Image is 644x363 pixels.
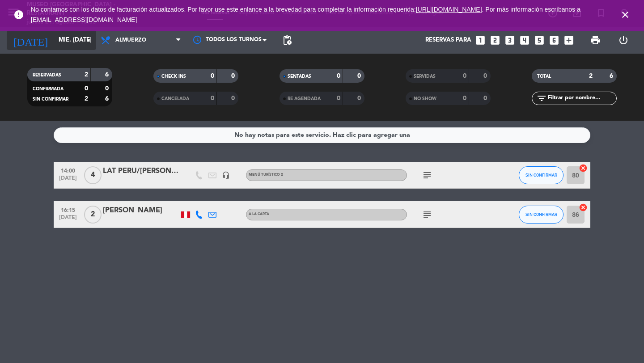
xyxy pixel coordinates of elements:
[57,215,79,225] span: [DATE]
[103,165,179,177] div: LAT PERU/[PERSON_NAME] X4
[31,6,580,23] span: No contamos con los datos de facturación actualizados. Por favor use este enlance a la brevedad p...
[610,73,615,79] strong: 6
[231,73,237,79] strong: 0
[414,74,436,79] span: SERVIDAS
[211,73,214,79] strong: 0
[357,95,363,101] strong: 0
[525,212,557,217] span: SIN CONFIRMAR
[463,95,466,101] strong: 0
[483,95,489,101] strong: 0
[589,73,593,79] strong: 2
[83,35,94,46] i: arrow_drop_down
[31,6,580,23] a: . Por más información escríbanos a [EMAIL_ADDRESS][DOMAIN_NAME]
[579,203,588,212] i: cancel
[536,93,547,104] i: filter_list
[590,35,601,46] span: print
[463,73,466,79] strong: 0
[115,37,146,43] span: Almuerzo
[105,96,110,102] strong: 6
[105,85,110,92] strong: 0
[620,9,631,20] i: close
[33,73,61,77] span: RESERVADAS
[519,206,563,224] button: SIN CONFIRMAR
[282,35,292,46] span: pending_actions
[422,170,432,181] i: subject
[84,166,102,184] span: 4
[337,95,340,101] strong: 0
[103,205,179,216] div: [PERSON_NAME]
[85,85,88,92] strong: 0
[422,209,432,220] i: subject
[57,165,79,175] span: 14:00
[357,73,363,79] strong: 0
[475,34,486,46] i: looks_one
[519,166,563,184] button: SIN CONFIRMAR
[234,130,410,140] div: No hay notas para este servicio. Haz clic para agregar una
[609,27,637,54] div: LOG OUT
[57,204,79,215] span: 16:15
[161,74,186,79] span: CHECK INS
[249,173,283,177] span: Menú turístico 2
[57,175,79,186] span: [DATE]
[534,34,545,46] i: looks_5
[13,9,24,20] i: error
[547,93,616,103] input: Filtrar por nombre...
[537,74,551,79] span: TOTAL
[105,72,110,78] strong: 6
[85,72,88,78] strong: 2
[548,34,560,46] i: looks_6
[33,97,68,101] span: SIN CONFIRMAR
[222,171,230,179] i: headset_mic
[416,6,482,13] a: [URL][DOMAIN_NAME]
[211,95,214,101] strong: 0
[425,37,471,44] span: Reservas para
[249,212,269,216] span: A la Carta
[231,95,237,101] strong: 0
[489,34,501,46] i: looks_two
[504,34,516,46] i: looks_3
[483,73,489,79] strong: 0
[579,164,588,173] i: cancel
[7,30,54,50] i: [DATE]
[33,87,64,91] span: CONFIRMADA
[288,97,321,101] span: RE AGENDADA
[618,35,629,46] i: power_settings_new
[288,74,311,79] span: SENTADAS
[84,206,102,224] span: 2
[519,34,530,46] i: looks_4
[85,96,88,102] strong: 2
[525,173,557,177] span: SIN CONFIRMAR
[563,34,575,46] i: add_box
[337,73,340,79] strong: 0
[414,97,436,101] span: NO SHOW
[161,97,189,101] span: CANCELADA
